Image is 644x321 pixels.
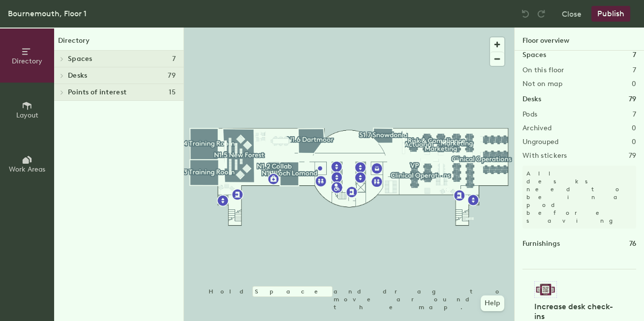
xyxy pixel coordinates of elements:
[628,152,636,160] h2: 79
[629,238,636,249] h1: 76
[632,124,636,132] h2: 0
[629,94,636,105] h1: 79
[9,165,45,174] span: Work Areas
[168,72,176,80] span: 79
[522,238,560,249] h1: Furnishings
[522,80,562,88] h2: Not on map
[522,50,546,60] h1: Spaces
[515,28,644,51] h1: Floor overview
[562,6,582,22] button: Close
[68,72,87,80] span: Desks
[68,55,92,63] span: Spaces
[481,295,504,311] button: Help
[522,124,552,132] h2: Archived
[12,57,42,65] span: Directory
[522,111,537,118] h2: Pods
[54,35,184,51] h1: Directory
[522,66,564,74] h2: On this floor
[521,9,530,19] img: Undo
[522,94,541,105] h1: Desks
[632,138,636,146] h2: 0
[633,111,636,118] h2: 7
[169,88,176,96] span: 15
[591,6,630,22] button: Publish
[522,152,567,160] h2: With stickers
[633,50,636,60] h1: 7
[633,66,636,74] h2: 7
[522,166,636,229] p: All desks need to be in a pod before saving
[522,138,559,146] h2: Ungrouped
[632,80,636,88] h2: 0
[16,111,38,119] span: Layout
[536,9,546,19] img: Redo
[534,281,557,298] img: Sticker logo
[8,7,87,20] div: Bournemouth, Floor 1
[68,88,126,96] span: Points of interest
[172,55,176,63] span: 7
